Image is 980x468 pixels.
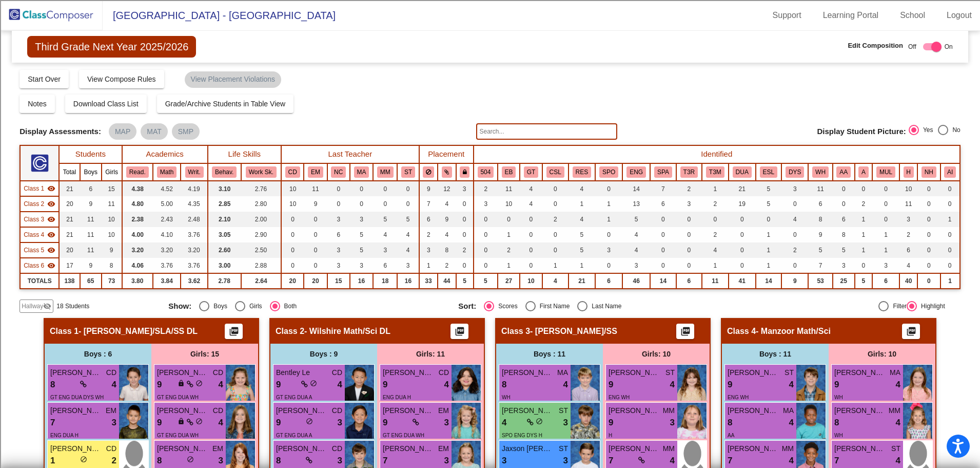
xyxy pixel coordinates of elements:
[498,196,520,212] td: 10
[520,196,542,212] td: 4
[438,212,456,227] td: 9
[702,227,729,242] td: 2
[781,196,808,212] td: 0
[80,163,102,181] th: Boys
[4,24,976,33] div: Sort A > Z
[350,212,373,227] td: 3
[520,181,542,196] td: 4
[833,181,855,196] td: 0
[702,181,729,196] td: 1
[4,312,976,322] div: SAVE
[858,166,869,178] button: A
[569,212,595,227] td: 4
[281,181,304,196] td: 10
[350,181,373,196] td: 0
[228,326,240,341] mat-icon: picture_as_pdf
[304,212,327,227] td: 0
[24,199,44,209] span: Class 2
[450,324,468,339] button: Print Students Details
[456,227,474,242] td: 0
[676,324,694,339] button: Print Students Details
[4,61,976,70] div: Options
[331,166,346,178] button: NC
[944,166,956,178] button: AI
[917,212,940,227] td: 0
[4,33,976,43] div: Sort New > Old
[922,166,936,178] button: NH
[350,196,373,212] td: 0
[899,212,917,227] td: 3
[542,227,569,242] td: 0
[899,227,917,242] td: 2
[438,227,456,242] td: 4
[165,100,286,108] span: Grade/Archive Students in Table View
[817,127,906,136] span: Display Student Picture:
[756,227,781,242] td: 1
[47,231,55,239] mat-icon: visibility
[87,75,156,83] span: View Compose Rules
[122,212,153,227] td: 2.38
[122,196,153,212] td: 4.80
[419,227,438,242] td: 2
[542,163,569,181] th: CASL
[24,230,44,239] span: Class 4
[19,70,69,88] button: Start Over
[208,181,241,196] td: 3.10
[4,172,976,181] div: Newspaper
[542,181,569,196] td: 0
[917,196,940,212] td: 0
[4,200,976,209] div: TODO: put dlg title
[438,181,456,196] td: 12
[595,196,622,212] td: 1
[4,52,976,61] div: Delete
[397,181,419,196] td: 0
[474,212,498,227] td: 0
[304,196,327,212] td: 9
[4,70,976,80] div: Sign out
[4,181,976,191] div: Television/Radio
[676,181,702,196] td: 2
[304,181,327,196] td: 11
[520,227,542,242] td: 0
[498,163,520,181] th: Emergent Bilingual
[153,212,181,227] td: 2.43
[786,166,804,178] button: DYS
[474,227,498,242] td: 0
[4,126,976,135] div: Print
[4,107,976,117] div: Rename Outline
[373,212,397,227] td: 5
[241,227,281,242] td: 2.90
[808,196,832,212] td: 6
[474,196,498,212] td: 3
[185,71,281,88] mat-chip: View Placement Violations
[20,212,59,227] td: Hidden teacher - Bethune ELA/SS
[281,145,419,163] th: Last Teacher
[59,181,80,196] td: 21
[654,166,672,178] button: SPA
[172,123,200,140] mat-chip: SMP
[622,196,650,212] td: 13
[833,196,855,212] td: 0
[59,212,80,227] td: 21
[833,212,855,227] td: 6
[872,196,899,212] td: 0
[20,196,59,212] td: Hidden teacher - Wilshire Math/Sci DL
[781,227,808,242] td: 0
[650,212,676,227] td: 0
[855,227,872,242] td: 1
[456,212,474,227] td: 0
[122,227,153,242] td: 4.00
[281,163,304,181] th: Carmen Delgado
[899,196,917,212] td: 11
[917,163,940,181] th: Native Hawaiian
[397,227,419,242] td: 4
[905,326,917,341] mat-icon: picture_as_pdf
[285,166,300,178] button: CD
[622,227,650,242] td: 4
[47,184,55,193] mat-icon: visibility
[281,196,304,212] td: 10
[350,227,373,242] td: 5
[377,166,394,178] button: MM
[59,242,80,258] td: 20
[65,95,147,113] button: Download Class List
